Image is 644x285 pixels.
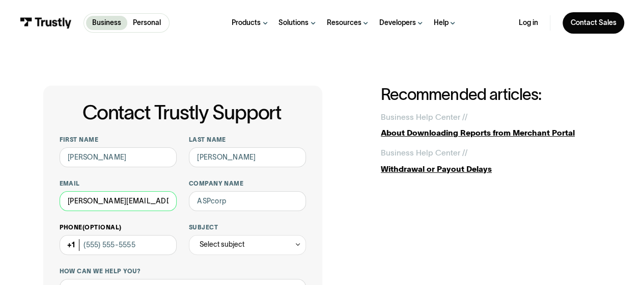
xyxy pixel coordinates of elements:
div: Select subject [200,239,244,250]
h2: Recommended articles: [381,86,601,103]
a: Personal [127,16,167,30]
label: Company name [189,179,306,188]
div: Developers [379,18,416,28]
input: ASPcorp [189,191,306,211]
span: (Optional) [82,224,122,230]
p: Personal [133,18,161,29]
input: Howard [189,147,306,167]
input: (555) 555-5555 [60,235,177,255]
div: / [465,111,467,123]
a: Business [86,16,127,30]
a: Contact Sales [563,12,624,33]
label: First name [60,136,177,144]
p: Business [92,18,121,29]
a: Business Help Center //Withdrawal or Payout Delays [381,147,601,175]
label: Last name [189,136,306,144]
div: Contact Sales [570,18,616,28]
label: Subject [189,223,306,231]
div: Select subject [189,235,306,255]
input: alex@mail.com [60,191,177,211]
div: Products [232,18,261,28]
div: / [465,147,467,159]
a: Log in [519,18,538,28]
label: How can we help you? [60,267,306,275]
div: Resources [326,18,361,28]
img: Trustly Logo [20,17,72,28]
a: Business Help Center //About Downloading Reports from Merchant Portal [381,111,601,139]
label: Email [60,179,177,188]
div: Withdrawal or Payout Delays [381,163,601,175]
div: Business Help Center / [381,111,465,123]
div: Solutions [278,18,309,28]
div: Business Help Center / [381,147,465,159]
h1: Contact Trustly Support [58,101,306,123]
div: Help [434,18,449,28]
div: About Downloading Reports from Merchant Portal [381,127,601,139]
input: Alex [60,147,177,167]
label: Phone [60,223,177,231]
